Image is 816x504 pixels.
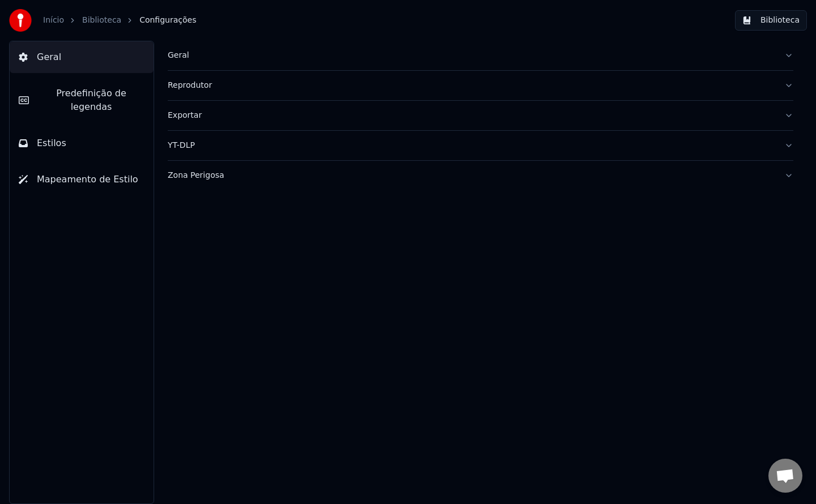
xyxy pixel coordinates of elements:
[768,459,802,493] a: Open chat
[168,50,775,61] div: Geral
[37,136,66,150] span: Estilos
[168,41,793,70] button: Geral
[139,15,196,26] span: Configurações
[43,15,196,26] nav: breadcrumb
[37,50,61,64] span: Geral
[43,15,64,26] a: Início
[82,15,121,26] a: Biblioteca
[168,110,775,121] div: Exportar
[38,87,144,114] span: Predefinição de legendas
[168,71,793,100] button: Reprodutor
[10,78,154,123] button: Predefinição de legendas
[9,9,32,32] img: youka
[168,131,793,160] button: YT-DLP
[37,173,138,186] span: Mapeamento de Estilo
[168,101,793,130] button: Exportar
[735,10,807,31] button: Biblioteca
[10,41,154,73] button: Geral
[10,164,154,195] button: Mapeamento de Estilo
[168,140,775,151] div: YT-DLP
[168,80,775,91] div: Reprodutor
[168,161,793,190] button: Zona Perigosa
[168,170,775,181] div: Zona Perigosa
[10,127,154,159] button: Estilos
